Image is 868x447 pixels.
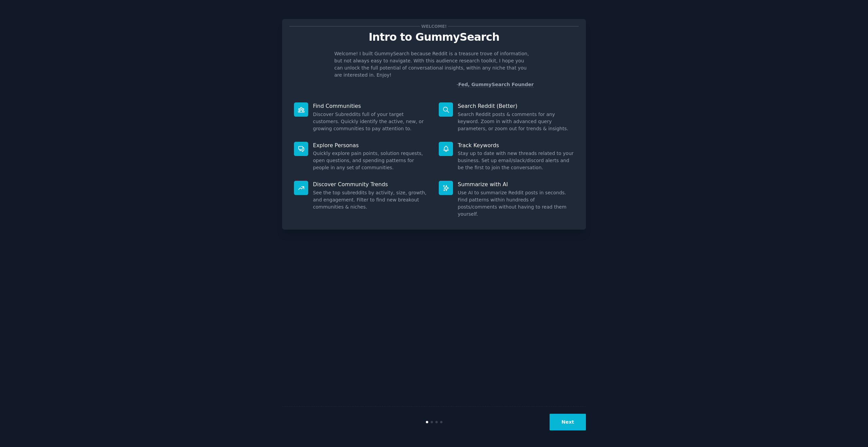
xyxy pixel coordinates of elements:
button: Next [550,414,586,430]
dd: Search Reddit posts & comments for any keyword. Zoom in with advanced query parameters, or zoom o... [458,111,574,132]
p: Explore Personas [313,142,429,149]
dd: See the top subreddits by activity, size, growth, and engagement. Filter to find new breakout com... [313,189,429,211]
div: - [456,81,534,88]
dd: Quickly explore pain points, solution requests, open questions, and spending patterns for people ... [313,150,429,171]
dd: Stay up to date with new threads related to your business. Set up email/slack/discord alerts and ... [458,150,574,171]
p: Summarize with AI [458,181,574,188]
span: Welcome! [420,23,448,30]
p: Search Reddit (Better) [458,102,574,110]
dd: Discover Subreddits full of your target customers. Quickly identify the active, new, or growing c... [313,111,429,132]
dd: Use AI to summarize Reddit posts in seconds. Find patterns within hundreds of posts/comments with... [458,189,574,218]
p: Discover Community Trends [313,181,429,188]
p: Welcome! I built GummySearch because Reddit is a treasure trove of information, but not always ea... [334,50,534,79]
p: Track Keywords [458,142,574,149]
p: Intro to GummySearch [289,31,579,43]
a: Fed, GummySearch Founder [458,82,534,88]
p: Find Communities [313,102,429,110]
